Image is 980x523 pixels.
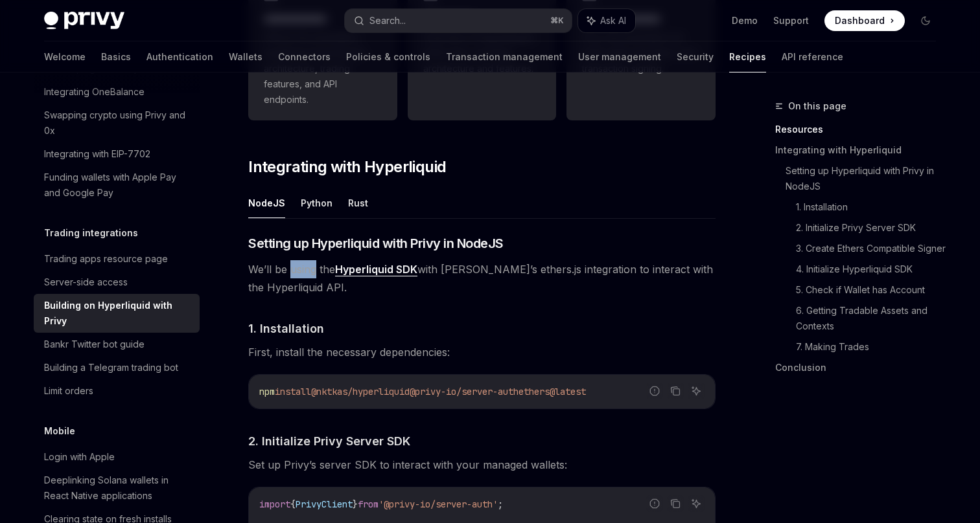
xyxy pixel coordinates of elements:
a: Connectors [278,41,331,72]
span: ; [498,498,503,510]
div: Limit orders [44,383,93,399]
a: Limit orders [34,379,200,403]
span: npm [259,386,275,397]
button: Report incorrect code [646,383,663,399]
a: Setting up Hyperliquid with Privy in NodeJS [786,161,946,197]
a: Dashboard [824,10,905,31]
div: Login with Apple [44,449,115,465]
a: User management [578,41,661,72]
a: 1. Installation [796,197,946,217]
button: Ask AI [578,9,635,32]
span: Ask AI [600,14,626,27]
a: Resources [775,119,946,140]
div: Funding wallets with Apple Pay and Google Pay [44,170,192,201]
span: 1. Installation [248,320,324,337]
div: Trading apps resource page [44,251,168,267]
a: Server-side access [34,271,200,294]
a: Demo [732,14,758,27]
div: Integrating with EIP-7702 [44,146,150,162]
span: First, install the necessary dependencies: [248,343,716,361]
a: Conclusion [775,357,946,378]
a: Swapping crypto using Privy and 0x [34,104,200,142]
span: Set up Privy’s server SDK to interact with your managed wallets: [248,456,716,474]
a: Integrating with Hyperliquid [775,140,946,161]
button: NodeJS [248,188,285,218]
button: Ask AI [688,383,705,399]
a: Funding wallets with Apple Pay and Google Pay [34,166,200,205]
h5: Mobile [44,423,75,439]
div: Building on Hyperliquid with Privy [44,298,192,329]
a: Security [677,41,714,72]
button: Rust [348,188,368,218]
a: API reference [782,41,843,72]
a: Building on Hyperliquid with Privy [34,294,200,333]
a: Welcome [44,41,86,72]
span: { [290,498,296,510]
a: Basics [101,41,131,72]
a: 7. Making Trades [796,337,946,357]
div: Bankr Twitter bot guide [44,337,145,352]
span: install [275,386,311,397]
span: Integrating with Hyperliquid [248,157,446,177]
span: 2. Initialize Privy Server SDK [248,432,410,450]
a: 2. Initialize Privy Server SDK [796,217,946,238]
span: ethers@latest [519,386,586,397]
button: Python [301,188,332,218]
button: Report incorrect code [646,495,663,512]
button: Copy the contents from the code block [667,495,684,512]
button: Toggle dark mode [915,10,936,31]
a: Deeplinking Solana wallets in React Native applications [34,469,200,507]
span: On this page [788,98,846,114]
a: Authentication [146,41,213,72]
a: Recipes [729,41,766,72]
div: Server-side access [44,274,128,290]
a: Login with Apple [34,445,200,469]
span: @nktkas/hyperliquid [311,386,410,397]
span: } [353,498,358,510]
span: import [259,498,290,510]
a: Hyperliquid SDK [335,263,417,276]
span: Setting up Hyperliquid with Privy in NodeJS [248,234,504,252]
a: 5. Check if Wallet has Account [796,280,946,300]
a: Support [773,14,809,27]
span: ⌘ K [550,16,564,26]
a: Policies & controls [346,41,430,72]
span: Dashboard [835,14,885,27]
span: from [358,498,379,510]
img: dark logo [44,12,124,30]
a: Bankr Twitter bot guide [34,333,200,356]
a: 6. Getting Tradable Assets and Contexts [796,300,946,337]
span: '@privy-io/server-auth' [379,498,498,510]
button: Ask AI [688,495,705,512]
a: Trading apps resource page [34,247,200,271]
a: Integrating with EIP-7702 [34,142,200,166]
div: Swapping crypto using Privy and 0x [44,107,192,139]
h5: Trading integrations [44,225,138,241]
button: Copy the contents from the code block [667,383,684,399]
span: We’ll be using the with [PERSON_NAME]’s ethers.js integration to interact with the Hyperliquid API. [248,260,716,296]
a: 4. Initialize Hyperliquid SDK [796,259,946,280]
div: Deeplinking Solana wallets in React Native applications [44,473,192,504]
div: Building a Telegram trading bot [44,360,178,375]
a: Building a Telegram trading bot [34,356,200,379]
span: @privy-io/server-auth [410,386,519,397]
span: PrivyClient [296,498,353,510]
a: 3. Create Ethers Compatible Signer [796,238,946,259]
button: Search...⌘K [345,9,572,32]
a: Wallets [229,41,262,72]
div: Search... [369,13,406,28]
a: Transaction management [446,41,563,72]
